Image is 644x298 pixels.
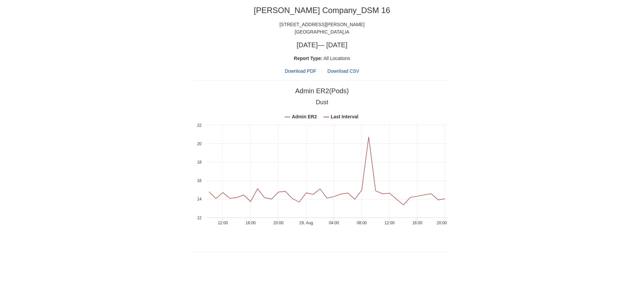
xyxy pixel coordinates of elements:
span: Report Type: [294,56,322,61]
h2: [PERSON_NAME] Company_DSM 16 [193,5,451,15]
div: [GEOGRAPHIC_DATA] , IA [193,28,451,36]
span: Download CSV [327,68,359,74]
text: 12:00 [218,221,228,225]
text: 12:00 [384,221,394,225]
text: 04:00 [329,221,339,225]
h3: [DATE] — [DATE] [193,41,451,49]
tspan: 29. Aug [300,221,313,225]
text: 16 [197,178,202,183]
text: 18 [197,160,202,165]
text: 20:00 [437,221,447,225]
tspan: Dust [316,99,328,106]
div: All Locations [193,55,451,62]
div: [STREET_ADDRESS][PERSON_NAME] [193,21,451,28]
text: 12 [197,216,202,220]
text: 16:00 [246,221,256,225]
text: 22 [197,123,202,128]
text: 20 [197,141,202,146]
tspan: Admin ER2 [292,114,317,119]
text: 14 [197,197,202,201]
span: Download PDF [285,67,316,75]
div: Admin ER2 (Pods) [295,86,349,96]
text: 16:00 [412,221,422,225]
text: 20:00 [273,221,283,225]
tspan: Last Interval [331,114,358,119]
text: 08:00 [357,221,367,225]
